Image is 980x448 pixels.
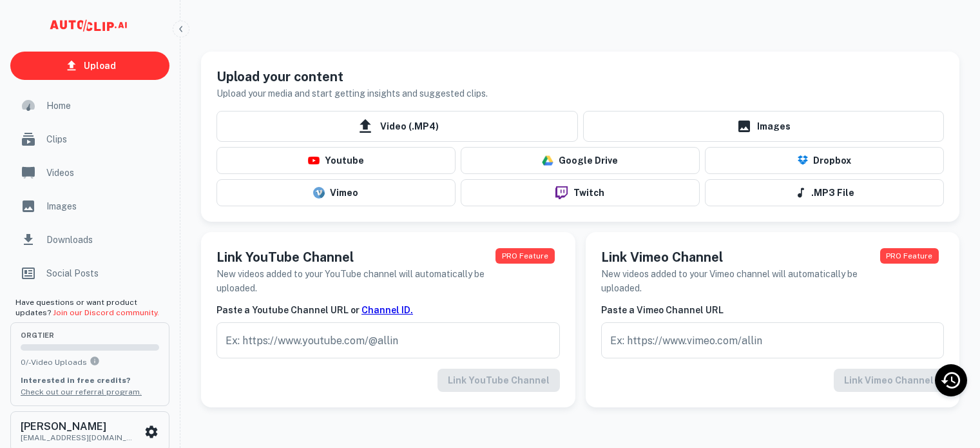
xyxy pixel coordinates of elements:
p: 0 / - Video Uploads [21,356,159,368]
span: Images [46,199,162,213]
img: vimeo-logo.svg [313,187,325,199]
a: Upload [10,52,169,80]
span: Have questions or want product updates? [15,298,159,317]
span: Home [46,99,162,113]
a: Images [10,191,169,222]
button: orgTier0/-Video UploadsYou can upload 0 videos per month on the org tier. Upgrade to upload more.... [10,322,169,406]
button: .MP3 File [705,179,944,206]
span: This feature is available to PRO users only. Upgrade your plan now! [880,248,939,264]
p: Interested in free credits? [21,375,159,386]
h6: Paste a Youtube Channel URL or [216,303,560,317]
a: Clips [10,124,169,155]
button: Google Drive [461,147,700,174]
h6: [PERSON_NAME] [21,422,137,432]
a: Home [10,90,169,121]
div: Recent Activity [935,364,967,396]
h5: Link YouTube Channel [216,248,495,267]
a: Check out our referral program. [21,387,142,396]
h6: New videos added to your Vimeo channel will automatically be uploaded. [601,267,880,295]
p: Upload [84,59,116,73]
a: Channel ID. [361,305,413,315]
button: Youtube [216,147,456,174]
img: youtube-logo.png [308,157,320,164]
span: Downloads [46,233,162,247]
span: org Tier [21,332,159,339]
input: Ex: https://www.vimeo.com/allin [601,322,945,358]
img: drive-logo.png [542,155,553,166]
p: [EMAIL_ADDRESS][DOMAIN_NAME] [21,432,137,443]
a: Images [583,111,945,142]
h6: New videos added to your YouTube channel will automatically be uploaded. [216,267,495,295]
h6: Paste a Vimeo Channel URL [601,303,945,317]
img: twitch-logo.png [550,186,573,199]
input: Ex: https://www.youtube.com/@allin [216,322,560,358]
button: Dropbox [705,147,944,174]
span: Clips [46,132,162,146]
h6: Upload your media and start getting insights and suggested clips. [216,86,488,101]
a: Social Posts [10,258,169,289]
button: Vimeo [216,179,456,206]
span: This feature is available to PRO users only. Upgrade your plan now! [495,248,554,264]
img: Dropbox Logo [798,155,808,166]
a: Downloads [10,224,169,255]
svg: You can upload 0 videos per month on the org tier. Upgrade to upload more. [90,356,100,366]
a: Join our Discord community. [53,308,159,317]
h5: Link Vimeo Channel [601,248,880,267]
h5: Upload your content [216,67,488,86]
button: Twitch [461,179,700,206]
span: Social Posts [46,266,162,280]
span: Video (.MP4) [216,111,578,142]
span: Videos [46,166,162,180]
a: Videos [10,157,169,188]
